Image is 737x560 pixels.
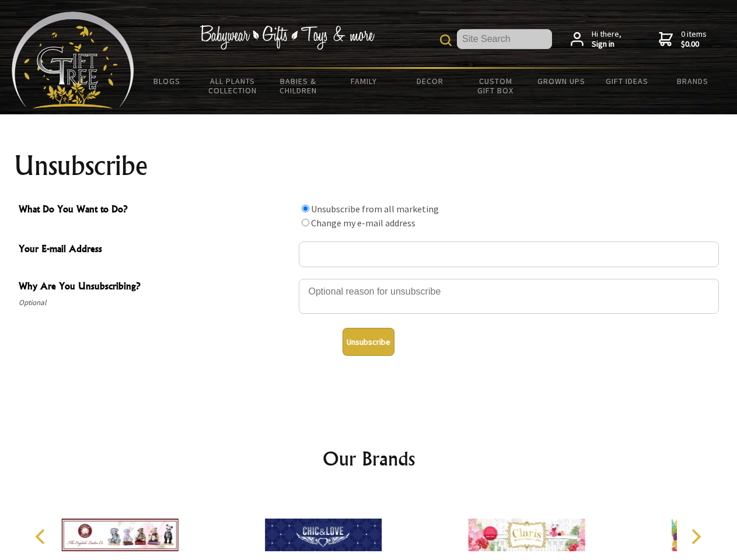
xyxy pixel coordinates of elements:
a: BLOGS [134,69,200,93]
span: Optional [19,296,293,310]
a: Brands [660,69,726,93]
a: Decor [397,69,463,93]
strong: $0.00 [681,39,707,50]
h2: Our Brands [23,444,714,473]
span: Hi there, [592,29,621,50]
img: Babywear - Gifts - Toys & more [200,25,375,50]
a: All Plants Collection [200,69,266,103]
span: 0 items [681,29,707,50]
h1: Unsubscribe [14,152,724,180]
span: Why Are You Unsubscribing? [19,279,293,296]
a: Grown Ups [528,69,594,93]
strong: Sign in [592,39,621,50]
a: Custom Gift Box [463,69,529,103]
button: Unsubscribe [343,328,394,356]
input: What Do You Want to Do? [302,205,309,212]
span: What Do You Want to Do? [19,202,293,219]
a: 0 items$0.00 [659,29,707,50]
label: Unsubscribe from all marketing [311,203,439,215]
input: Site Search [457,29,552,49]
a: Babies & Children [266,69,331,103]
input: What Do You Want to Do? [302,219,309,226]
input: Your E-mail Address [299,242,719,267]
label: Change my e-mail address [311,217,415,229]
button: Previous [29,524,55,549]
img: Babyware - Gifts - Toys and more... [12,12,134,108]
a: Gift Ideas [594,69,660,93]
img: product search [440,34,452,46]
span: Your E-mail Address [19,242,293,258]
textarea: Why Are You Unsubscribing? [299,279,719,314]
a: Hi there,Sign in [571,29,621,50]
button: Next [683,524,708,549]
a: Family [331,69,397,93]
